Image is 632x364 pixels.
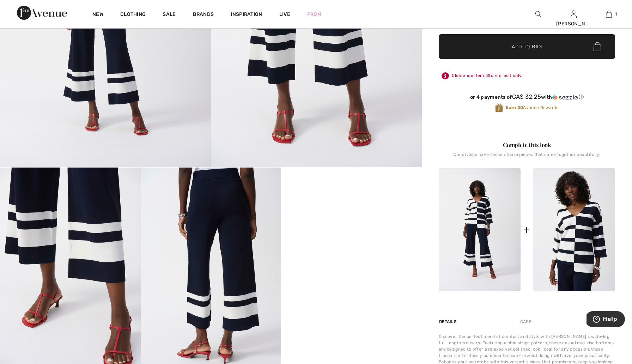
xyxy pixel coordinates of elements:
img: 1ère Avenue [17,6,67,20]
span: 1 [615,11,617,17]
a: Sale [163,11,176,19]
a: 1 [591,10,626,18]
img: My Bag [606,10,612,18]
img: My Info [571,10,577,18]
div: Details [439,315,458,328]
div: [PERSON_NAME] [556,20,591,28]
div: Our stylists have chosen these pieces that come together beautifully. [439,152,615,163]
img: Bag.svg [594,42,601,51]
a: Clothing [120,11,146,19]
span: Avenue Rewards [506,104,558,111]
strong: Earn 20 [506,105,523,110]
button: Add to Bag [439,34,615,59]
span: CA$ 32.25 [512,93,541,100]
div: or 4 payments of with [439,93,615,101]
a: Live [279,11,290,18]
img: Sezzle [552,94,578,101]
div: or 4 payments ofCA$ 32.25withSezzle Click to learn more about Sezzle [439,93,615,103]
div: Care [514,315,537,328]
a: New [92,11,103,19]
span: Inspiration [231,11,262,19]
img: Avenue Rewards [495,103,503,113]
video: Your browser does not support the video tag. [281,168,422,238]
span: Add to Bag [512,43,542,50]
img: search the website [535,10,541,18]
div: Clearance item. Store credit only. [439,69,615,82]
img: Striped Casual Wide-Leg Trousers Style 251945 [439,168,521,291]
div: + [523,222,530,238]
a: Brands [193,11,214,19]
a: Prom [307,11,321,18]
iframe: Opens a widget where you can find more information [587,311,625,329]
a: Sign In [571,11,577,17]
div: Complete this look [439,141,615,149]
